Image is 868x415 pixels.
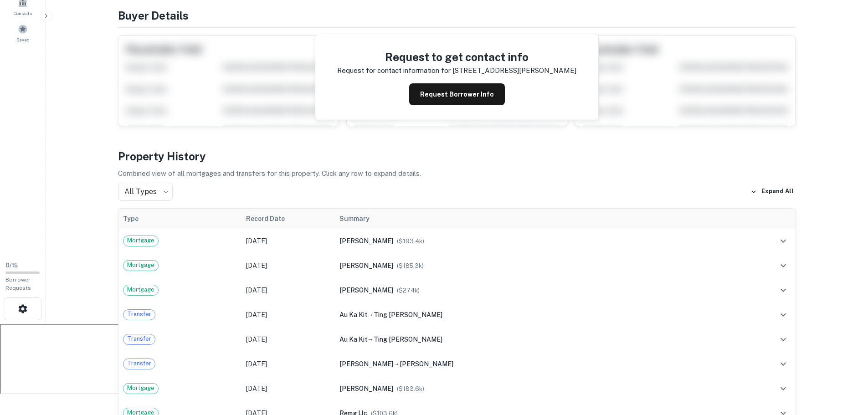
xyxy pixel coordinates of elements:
[339,336,367,343] span: au ka kit
[776,307,791,323] button: expand row
[118,209,242,229] th: Type
[241,229,334,253] td: [DATE]
[776,332,791,347] button: expand row
[118,148,796,164] h4: Property History
[118,7,796,24] h4: Buyer Details
[776,258,791,273] button: expand row
[776,233,791,249] button: expand row
[339,359,743,369] div: →
[397,287,420,294] span: ($ 274k )
[335,209,748,229] th: Summary
[16,36,30,43] span: Saved
[339,385,393,392] span: [PERSON_NAME]
[118,168,796,179] p: Combined view of all mortgages and transfers for this property. Click any row to expand details.
[339,287,393,294] span: [PERSON_NAME]
[337,65,451,76] p: Request for contact information for
[776,356,791,372] button: expand row
[5,277,31,291] span: Borrower Requests
[241,352,334,376] td: [DATE]
[748,185,796,199] button: Expand All
[397,238,424,245] span: ($ 193.4k )
[123,384,158,393] span: Mortgage
[241,327,334,352] td: [DATE]
[5,262,18,269] span: 0 / 15
[241,209,334,229] th: Record Date
[339,237,393,245] span: [PERSON_NAME]
[14,10,32,17] span: Contacts
[339,262,393,269] span: [PERSON_NAME]
[397,385,424,392] span: ($ 183.6k )
[339,360,393,368] span: [PERSON_NAME]
[241,376,334,401] td: [DATE]
[409,83,505,105] button: Request Borrower Info
[118,183,173,201] div: All Types
[452,65,576,76] p: [STREET_ADDRESS][PERSON_NAME]
[397,262,424,269] span: ($ 185.3k )
[339,334,743,344] div: →
[241,278,334,302] td: [DATE]
[339,311,367,318] span: au ka kit
[822,342,868,386] iframe: Chat Widget
[776,282,791,298] button: expand row
[123,334,155,343] span: Transfer
[241,302,334,327] td: [DATE]
[123,310,155,319] span: Transfer
[123,261,158,270] span: Mortgage
[339,310,743,320] div: →
[241,253,334,278] td: [DATE]
[374,311,442,318] span: ting [PERSON_NAME]
[337,49,576,65] h4: Request to get contact info
[123,359,155,368] span: Transfer
[400,360,453,368] span: [PERSON_NAME]
[123,236,158,245] span: Mortgage
[374,336,442,343] span: ting [PERSON_NAME]
[123,285,158,294] span: Mortgage
[3,20,43,45] a: Saved
[776,381,791,396] button: expand row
